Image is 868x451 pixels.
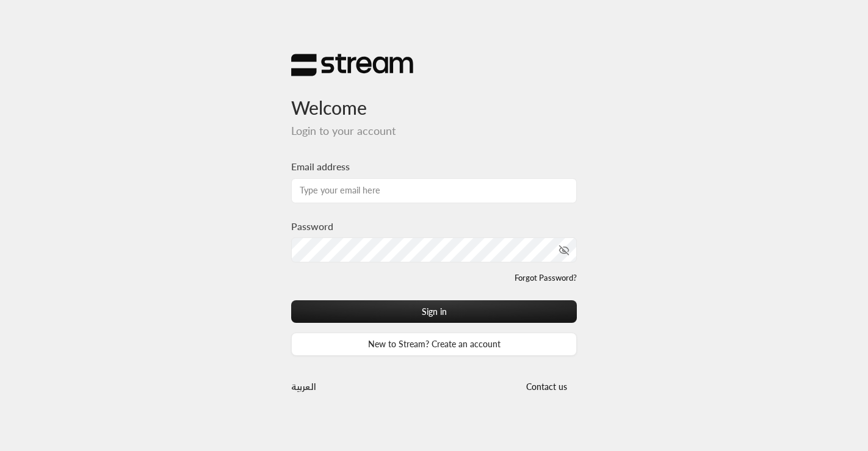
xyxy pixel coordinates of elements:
h5: Login to your account [291,124,577,138]
button: Contact us [516,375,577,398]
label: Password [291,219,333,234]
input: Type your email here [291,178,577,203]
button: toggle password visibility [554,240,574,261]
button: Sign in [291,300,577,323]
a: Contact us [516,381,577,392]
a: العربية [291,375,316,398]
a: New to Stream? Create an account [291,333,577,355]
a: Forgot Password? [515,272,577,284]
img: Stream Logo [291,53,413,77]
h3: Welcome [291,77,577,119]
label: Email address [291,159,350,174]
